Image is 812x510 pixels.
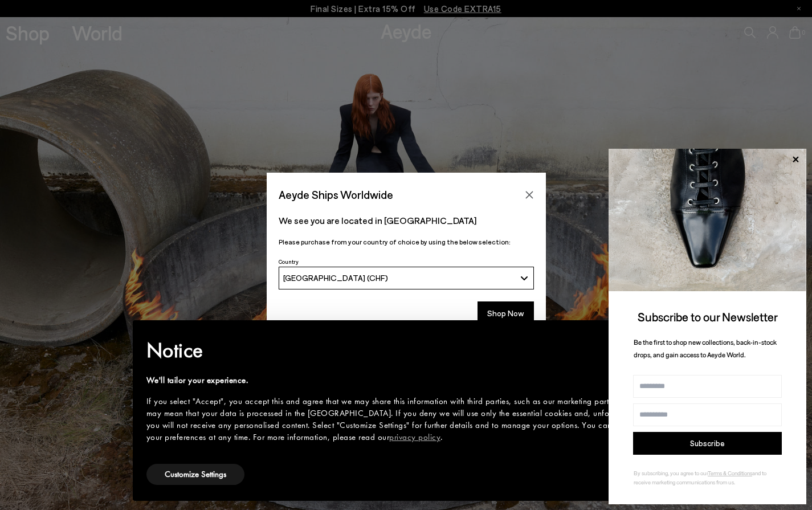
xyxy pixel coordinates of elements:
[609,149,806,291] img: ca3f721fb6ff708a270709c41d776025.jpg
[478,301,534,325] button: Shop Now
[708,470,752,476] a: Terms & Conditions
[146,395,648,443] div: If you select "Accept", you accept this and agree that we may share this information with third p...
[634,338,777,359] span: Be the first to shop new collections, back-in-stock drops, and gain access to Aeyde World.
[279,258,299,265] span: Country
[283,273,388,283] span: [GEOGRAPHIC_DATA] (CHF)
[279,236,534,247] p: Please purchase from your country of choice by using the below selection:
[633,432,782,455] button: Subscribe
[634,470,708,476] span: By subscribing, you agree to our
[279,185,393,205] span: Aeyde Ships Worldwide
[279,214,534,227] p: We see you are located in [GEOGRAPHIC_DATA]
[638,309,778,324] span: Subscribe to our Newsletter
[146,336,648,365] h2: Notice
[146,374,648,386] div: We'll tailor your experience.
[389,431,440,443] a: privacy policy
[521,186,538,203] button: Close
[146,464,244,485] button: Customize Settings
